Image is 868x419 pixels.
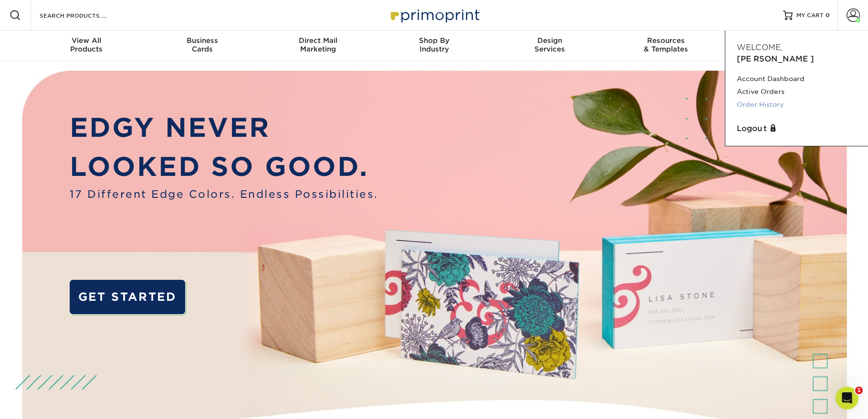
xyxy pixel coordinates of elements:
a: View AllProducts [29,31,145,61]
input: SEARCH PRODUCTS..... [39,10,132,21]
span: 17 Different Edge Colors. Endless Possibilities. [70,186,378,202]
div: Cards [144,36,260,53]
div: Services [492,36,608,53]
a: Logout [737,123,857,134]
div: & Support [724,36,840,53]
a: Order History [737,98,857,111]
a: Account Dashboard [737,72,857,85]
span: 0 [826,12,830,19]
a: DesignServices [492,31,608,61]
a: Active Orders [737,85,857,98]
span: Resources [608,36,724,45]
p: EDGY NEVER [70,108,378,147]
span: MY CART [796,11,824,20]
div: Marketing [260,36,376,53]
div: Products [29,36,145,53]
a: Contact& Support [724,31,840,61]
span: Welcome, [737,43,783,52]
a: GET STARTED [70,280,185,314]
span: Business [144,36,260,45]
span: Shop By [376,36,492,45]
span: Contact [724,36,840,45]
span: [PERSON_NAME] [737,54,814,63]
span: Design [492,36,608,45]
a: Direct MailMarketing [260,31,376,61]
span: View All [29,36,145,45]
iframe: Google Customer Reviews [2,390,81,416]
a: BusinessCards [144,31,260,61]
div: Industry [376,36,492,53]
a: Resources& Templates [608,31,724,61]
div: & Templates [608,36,724,53]
a: Shop ByIndustry [376,31,492,61]
img: Primoprint [387,5,482,25]
p: LOOKED SO GOOD. [70,147,378,186]
iframe: Intercom live chat [836,387,858,409]
span: Direct Mail [260,36,376,45]
span: 1 [855,387,863,394]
